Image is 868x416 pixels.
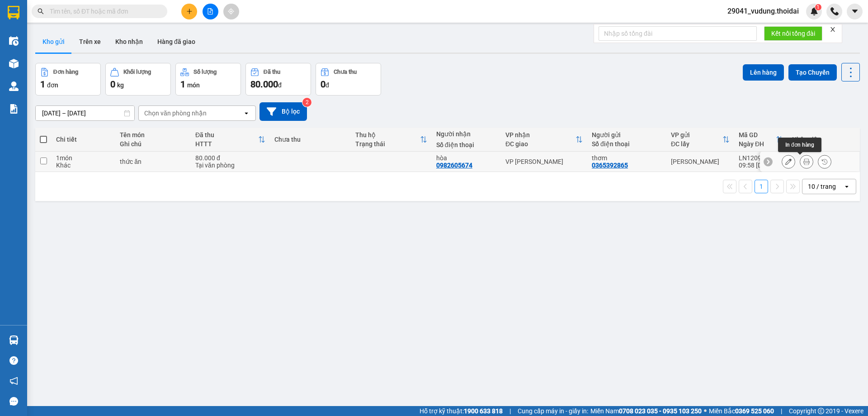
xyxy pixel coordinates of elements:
[815,4,821,10] sup: 1
[782,155,795,168] div: Sửa đơn hàng
[351,128,432,152] th: Toggle SortBy
[72,31,108,53] button: Trên xe
[436,154,496,162] div: hòa
[186,8,193,14] span: plus
[788,64,837,81] button: Tạo Chuyến
[810,7,818,15] img: icon-new-feature
[108,31,150,53] button: Kho nhận
[755,180,768,193] button: 1
[590,406,702,416] span: Miền Nam
[180,79,185,90] span: 1
[181,4,197,19] button: plus
[264,69,280,75] div: Đã thu
[120,140,186,148] div: Ghi chú
[739,154,783,162] div: LN1209250271
[228,8,234,14] span: aim
[518,406,588,416] span: Cung cấp máy in - giấy in:
[9,335,19,345] img: warehouse-icon
[16,7,90,37] strong: CÔNG TY TNHH DỊCH VỤ DU LỊCH THỜI ĐẠI
[9,356,18,365] span: question-circle
[739,162,783,169] div: 09:58 [DATE]
[187,81,200,89] span: món
[505,140,576,148] div: ĐC giao
[56,136,111,143] div: Chi tiết
[120,131,186,139] div: Tên món
[95,61,149,70] span: LN1209250271
[709,406,774,416] span: Miền Bắc
[302,98,311,107] sup: 2
[105,63,171,96] button: Khối lượng0kg
[436,162,472,169] div: 0982605674
[830,26,836,33] span: close
[9,104,19,114] img: solution-icon
[781,406,782,416] span: |
[851,7,859,15] span: caret-down
[671,131,722,139] div: VP gửi
[203,4,218,19] button: file-add
[40,79,45,90] span: 1
[592,162,628,169] div: 0365392865
[321,79,325,90] span: 0
[47,81,58,89] span: đơn
[259,102,307,121] button: Bộ lọc
[223,4,239,19] button: aim
[53,69,78,75] div: Đơn hàng
[9,59,19,68] img: warehouse-icon
[592,154,662,162] div: thơm
[195,162,265,169] div: Tại văn phòng
[56,154,111,162] div: 1 món
[9,377,18,385] span: notification
[35,31,72,53] button: Kho gửi
[592,140,662,148] div: Số điện thoại
[123,69,151,75] div: Khối lượng
[191,128,270,152] th: Toggle SortBy
[117,81,124,89] span: kg
[420,406,503,416] span: Hỗ trợ kỹ thuật:
[619,407,702,415] strong: 0708 023 035 - 0935 103 250
[250,79,278,90] span: 80.000
[5,32,11,78] img: logo
[464,407,503,415] strong: 1900 633 818
[764,26,822,41] button: Kết nối tổng đài
[36,106,134,120] input: Select a date range.
[671,158,730,165] div: [PERSON_NAME]
[243,110,250,117] svg: open
[739,131,776,139] div: Mã GD
[35,63,101,96] button: Đơn hàng1đơn
[771,29,815,38] span: Kết nối tổng đài
[792,136,854,143] div: Nhân viên
[704,409,707,413] span: ⚪️
[816,4,820,10] span: 1
[778,138,821,152] div: In đơn hàng
[8,6,19,19] img: logo-vxr
[843,183,850,190] svg: open
[355,140,420,148] div: Trạng thái
[150,31,203,53] button: Hàng đã giao
[50,6,156,16] input: Tìm tên, số ĐT hoặc mã đơn
[830,7,839,15] img: phone-icon
[175,63,241,96] button: Số lượng1món
[110,79,115,90] span: 0
[501,128,587,152] th: Toggle SortBy
[592,131,662,139] div: Người gửi
[120,158,186,165] div: thức ăn
[195,154,265,162] div: 80.000 đ
[505,131,576,139] div: VP nhận
[808,182,836,191] div: 10 / trang
[847,4,863,19] button: caret-down
[56,162,111,169] div: Khác
[739,140,776,148] div: Ngày ĐH
[144,109,207,118] div: Chọn văn phòng nhận
[436,141,496,148] div: Số điện thoại
[195,140,258,148] div: HTTT
[734,128,788,152] th: Toggle SortBy
[599,26,757,41] input: Nhập số tổng đài
[278,81,282,89] span: đ
[720,5,806,17] span: 29041_vudung.thoidai
[818,408,824,414] span: copyright
[743,64,784,81] button: Lên hàng
[666,128,734,152] th: Toggle SortBy
[505,158,583,165] div: VP [PERSON_NAME]
[245,63,311,96] button: Đã thu80.000đ
[735,407,774,415] strong: 0369 525 060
